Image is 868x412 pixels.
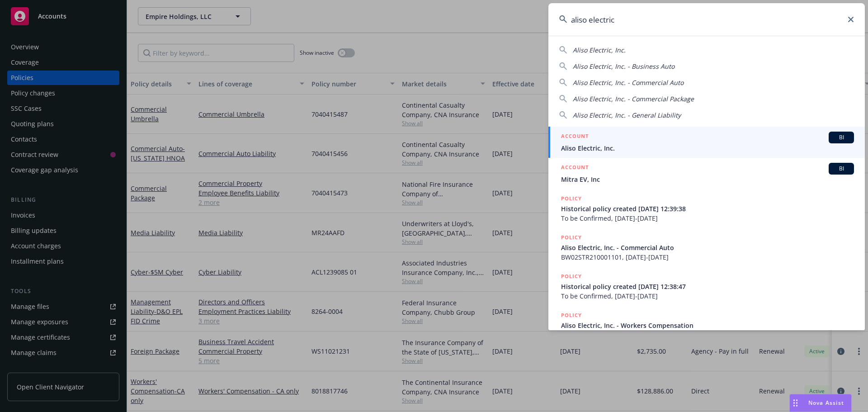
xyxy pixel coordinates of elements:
[561,291,854,301] span: To be Confirmed, [DATE]-[DATE]
[561,132,589,142] h5: ACCOUNT
[561,143,854,153] span: Aliso Electric, Inc.
[573,111,681,119] span: Aliso Electric, Inc. - General Liability
[573,95,694,103] span: Aliso Electric, Inc. - Commercial Package
[561,321,854,330] span: Aliso Electric, Inc. - Workers Compensation
[561,175,854,184] span: Mitra EV, Inc
[561,252,854,262] span: BW02STR210001101, [DATE]-[DATE]
[548,189,865,228] a: POLICYHistorical policy created [DATE] 12:39:38To be Confirmed, [DATE]-[DATE]
[561,213,854,223] span: To be Confirmed, [DATE]-[DATE]
[573,62,675,71] span: Aliso Electric, Inc. - Business Auto
[561,272,582,281] h5: POLICY
[548,127,865,158] a: ACCOUNTBIAliso Electric, Inc.
[561,163,589,174] h5: ACCOUNT
[561,311,582,320] h5: POLICY
[573,78,684,87] span: Aliso Electric, Inc. - Commercial Auto
[561,204,854,213] span: Historical policy created [DATE] 12:39:38
[561,243,854,252] span: Aliso Electric, Inc. - Commercial Auto
[561,282,854,291] span: Historical policy created [DATE] 12:38:47
[548,228,865,267] a: POLICYAliso Electric, Inc. - Commercial AutoBW02STR210001101, [DATE]-[DATE]
[832,133,850,142] span: BI
[790,394,801,412] div: Drag to move
[548,158,865,189] a: ACCOUNTBIMitra EV, Inc
[548,3,865,36] input: Search...
[548,267,865,306] a: POLICYHistorical policy created [DATE] 12:38:47To be Confirmed, [DATE]-[DATE]
[561,194,582,203] h5: POLICY
[789,394,852,412] button: Nova Assist
[832,165,850,173] span: BI
[808,399,844,407] span: Nova Assist
[548,306,865,345] a: POLICYAliso Electric, Inc. - Workers Compensation
[561,233,582,242] h5: POLICY
[573,46,626,54] span: Aliso Electric, Inc.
